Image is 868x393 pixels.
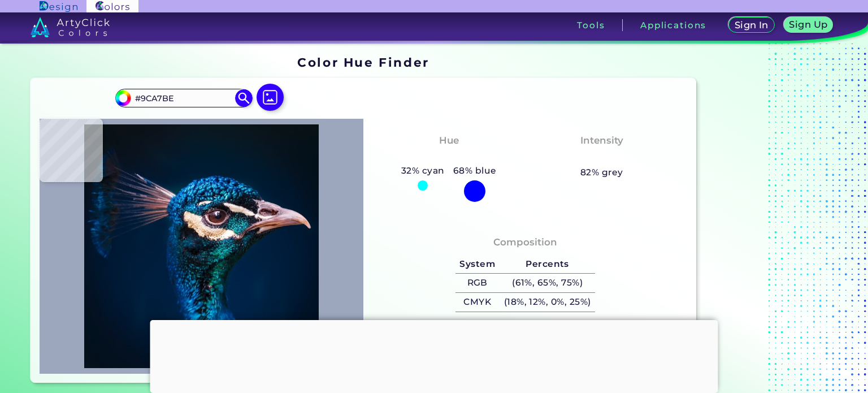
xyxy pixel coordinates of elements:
h5: Sign In [736,21,767,29]
h1: Color Hue Finder [297,54,429,71]
h3: Pale [585,150,618,164]
h5: RGB [455,274,500,292]
img: ArtyClick Design logo [40,1,77,12]
h5: 68% blue [449,163,501,178]
h5: CMYK [455,293,500,312]
img: icon search [235,89,252,106]
h4: Hue [439,132,459,149]
h4: Intensity [580,132,623,149]
h4: Composition [493,234,557,251]
iframe: Advertisement [701,51,842,388]
h5: (18%, 12%, 0%, 25%) [500,293,595,312]
img: logo_artyclick_colors_white.svg [31,17,110,37]
iframe: Advertisement [150,320,718,390]
img: icon picture [257,84,284,111]
h5: System [455,255,500,274]
img: img_pavlin.jpg [45,124,358,369]
h3: Tealish Blue [412,150,486,164]
h5: Sign Up [791,20,826,29]
h3: Applications [640,21,706,29]
input: type color.. [131,90,236,106]
h5: 32% cyan [397,163,449,178]
a: Sign Up [786,18,831,32]
h5: (61%, 65%, 75%) [500,274,595,292]
a: Sign In [731,18,772,32]
h3: Tools [577,21,605,29]
h5: Percents [500,255,595,274]
h5: 82% grey [580,165,623,180]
